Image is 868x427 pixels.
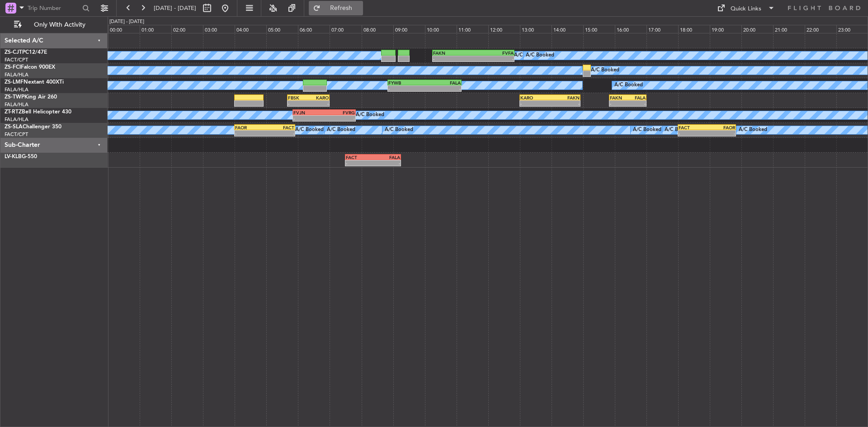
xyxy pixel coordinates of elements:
button: Quick Links [712,1,779,15]
div: - [265,131,294,136]
div: - [308,101,329,106]
div: FALA [627,95,645,100]
div: 04:00 [235,25,266,33]
a: ZT-RTZBell Helicopter 430 [5,109,71,115]
span: ZS-LMF [5,80,24,85]
div: 12:00 [488,25,520,33]
a: FACT/CPT [5,56,28,63]
div: - [235,131,264,136]
div: FALA [425,80,461,85]
span: ZT-RTZ [5,109,22,115]
div: - [679,131,707,136]
div: FACT [346,155,373,160]
div: - [520,101,550,106]
div: 23:00 [836,25,868,33]
div: 14:00 [552,25,583,33]
span: LV-KLB [5,154,22,160]
a: ZS-TWPKing Air 260 [5,94,57,100]
div: FAKN [433,50,473,56]
span: Refresh [322,5,360,11]
div: FALA [373,155,400,160]
div: 05:00 [266,25,298,33]
a: FALA/HLA [5,116,28,123]
div: A/C Booked [633,123,661,137]
a: FACT/CPT [5,131,28,138]
span: ZS-SLA [5,124,23,130]
span: ZS-CJT [5,50,22,55]
div: FAKN [610,95,627,100]
div: FVRG [324,110,355,115]
a: FALA/HLA [5,71,28,78]
div: 21:00 [773,25,805,33]
span: [DATE] - [DATE] [154,4,196,12]
a: ZS-CJTPC12/47E [5,50,47,55]
div: A/C Booked [665,123,693,137]
div: 02:00 [171,25,203,33]
div: - [433,56,473,61]
div: 06:00 [298,25,330,33]
div: 07:00 [330,25,361,33]
div: 03:00 [203,25,235,33]
div: FYWB [388,80,425,85]
a: ZS-FCIFalcon 900EX [5,65,55,70]
div: - [425,86,461,91]
div: 10:00 [425,25,457,33]
div: - [324,116,355,121]
div: [DATE] - [DATE] [109,18,144,26]
div: 16:00 [615,25,646,33]
div: A/C Booked [385,123,413,137]
div: FVJN [293,110,324,115]
div: A/C Booked [295,123,324,137]
div: 18:00 [678,25,710,33]
div: A/C Booked [327,123,355,137]
div: 15:00 [583,25,615,33]
div: 17:00 [646,25,678,33]
div: - [388,86,425,91]
a: FALA/HLA [5,86,28,93]
div: - [346,160,373,166]
button: Refresh [309,1,363,15]
div: FAOR [707,125,735,130]
span: ZS-TWP [5,94,24,100]
div: - [373,160,400,166]
a: ZS-LMFNextant 400XTi [5,80,64,85]
div: 22:00 [805,25,836,33]
div: A/C Booked [591,64,619,77]
div: 09:00 [393,25,425,33]
div: FACT [265,125,294,130]
div: FVFA [473,50,514,56]
div: 20:00 [741,25,773,33]
div: - [293,116,324,121]
div: 19:00 [710,25,741,33]
div: 13:00 [520,25,552,33]
div: FAOR [235,125,264,130]
div: - [550,101,579,106]
div: A/C Booked [526,49,554,62]
div: A/C Booked [739,123,767,137]
div: KARO [308,95,329,100]
div: A/C Booked [614,79,643,92]
div: FBSK [288,95,308,100]
input: Trip Number [28,1,80,15]
button: Only With Activity [10,18,98,32]
div: 00:00 [108,25,140,33]
div: KARO [520,95,550,100]
div: - [473,56,514,61]
div: Quick Links [731,5,761,14]
div: - [707,131,735,136]
a: ZS-SLAChallenger 350 [5,124,61,130]
div: - [627,101,645,106]
div: A/C Booked [356,108,384,122]
a: LV-KLBG-550 [5,154,37,160]
span: Only With Activity [24,22,95,28]
div: - [610,101,627,106]
span: ZS-FCI [5,65,21,70]
div: - [288,101,308,106]
div: 01:00 [140,25,171,33]
div: FAKN [550,95,579,100]
div: FACT [679,125,707,130]
div: 08:00 [362,25,393,33]
a: FALA/HLA [5,101,28,108]
div: 11:00 [457,25,488,33]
